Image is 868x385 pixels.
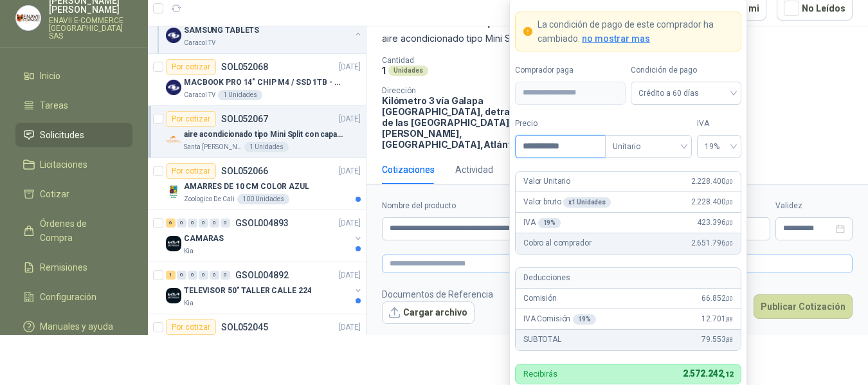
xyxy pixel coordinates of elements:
div: 0 [210,219,219,228]
a: Por cotizarSOL052066[DATE] Company LogoAMARRES DE 10 CM COLOR AZULZoologico De Cali100 Unidades [148,158,366,210]
a: Manuales y ayuda [15,314,132,339]
label: IVA [697,118,741,130]
span: 66.852 [701,292,733,305]
p: Comisión [523,292,557,305]
img: Company Logo [166,132,181,147]
p: SOL052068 [221,62,268,71]
p: CAMARAS [184,233,224,245]
p: SOL052066 [221,166,268,175]
span: Órdenes de Compra [40,217,120,245]
span: ,00 [725,240,733,247]
p: Dirección [382,86,525,95]
span: Tareas [40,98,68,112]
div: 1 [166,271,176,280]
a: Configuración [15,285,132,309]
div: Por cotizar [166,59,216,75]
label: Precio [515,118,605,130]
div: 0 [177,219,186,228]
div: Cotizaciones [382,163,435,177]
div: Actividad [455,163,493,177]
img: Company Logo [166,184,181,199]
span: Unitario [613,137,684,156]
p: MACBOOK PRO 14" CHIP M4 / SSD 1TB - 24 GB RAM [184,76,344,89]
div: 0 [221,271,230,280]
p: GSOL004892 [235,271,289,280]
span: Cotizar [40,187,69,201]
p: La condición de pago de este comprador ha cambiado. [538,17,733,46]
p: ENAVII E-COMMERCE [GEOGRAPHIC_DATA] SAS [49,17,132,40]
span: ,00 [725,219,733,226]
a: 2 0 0 0 0 0 GSOL004894[DATE] Company LogoSAMSUNG TABLETSCaracol TV [166,7,363,48]
a: Solicitudes [15,123,132,147]
span: ,12 [723,370,733,379]
span: no mostrar mas [582,33,650,44]
div: Por cotizar [166,319,216,335]
span: Crédito a 60 días [638,84,734,103]
span: exclamation-circle [523,27,532,36]
span: 79.553 [701,334,733,346]
p: Valor bruto [523,196,611,208]
a: Tareas [15,93,132,118]
div: 100 Unidades [237,194,289,204]
p: aire acondicionado tipo Mini Split con capacidad de 12000 BTU a 110V o 220V [382,31,853,46]
p: SOL052067 [221,114,268,123]
div: 0 [188,271,197,280]
p: Documentos de Referencia [382,287,493,301]
img: Company Logo [166,236,181,251]
p: SOL052045 [221,323,268,332]
img: Company Logo [166,80,181,95]
p: SUBTOTAL [523,334,561,346]
span: Solicitudes [40,128,84,142]
div: Unidades [388,66,428,76]
p: aire acondicionado tipo Mini Split con capacidad de 12000 BTU a 110V o 220V [184,129,344,141]
span: 2.651.796 [691,237,733,249]
button: Publicar Cotización [754,294,853,319]
span: ,88 [725,316,733,323]
span: 2.228.400 [691,196,733,208]
p: [DATE] [339,113,361,125]
a: Remisiones [15,255,132,280]
p: Valor Unitario [523,175,570,188]
img: Company Logo [166,28,181,43]
div: 0 [188,219,197,228]
p: Cantidad [382,56,547,65]
a: Por cotizarSOL052067[DATE] Company Logoaire acondicionado tipo Mini Split con capacidad de 12000 ... [148,106,366,158]
p: Santa [PERSON_NAME] [184,142,242,152]
span: Licitaciones [40,157,87,172]
span: 423.396 [697,217,733,229]
p: [DATE] [339,165,361,177]
div: 0 [199,271,208,280]
div: 19 % [538,218,561,228]
p: SAMSUNG TABLETS [184,24,259,37]
span: Remisiones [40,260,87,274]
a: Por cotizarSOL052045[DATE] [148,314,366,366]
p: Caracol TV [184,90,215,100]
div: 19 % [573,314,596,325]
p: Caracol TV [184,38,215,48]
p: IVA Comisión [523,313,596,325]
span: 2.228.400 [691,175,733,188]
a: Órdenes de Compra [15,211,132,250]
div: x 1 Unidades [563,197,611,208]
a: Cotizar [15,182,132,206]
span: 2.572.242 [683,368,733,379]
a: 6 0 0 0 0 0 GSOL004893[DATE] Company LogoCAMARASKia [166,215,363,256]
p: Deducciones [523,272,570,284]
img: Company Logo [16,6,41,30]
p: Zoologico De Cali [184,194,235,204]
span: ,00 [725,199,733,206]
div: 0 [210,271,219,280]
p: [DATE] [339,217,361,229]
p: Recibirás [523,370,557,378]
a: Licitaciones [15,152,132,177]
div: 1 Unidades [218,90,262,100]
span: ,00 [725,295,733,302]
label: Comprador paga [515,64,626,76]
label: Validez [775,200,853,212]
label: Condición de pago [631,64,741,76]
button: Cargar archivo [382,301,475,325]
p: IVA [523,217,561,229]
p: TELEVISOR 50" TALLER CALLE 224 [184,285,311,297]
span: ,88 [725,336,733,343]
a: Por cotizarSOL052068[DATE] Company LogoMACBOOK PRO 14" CHIP M4 / SSD 1TB - 24 GB RAMCaracol TV1 U... [148,54,366,106]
